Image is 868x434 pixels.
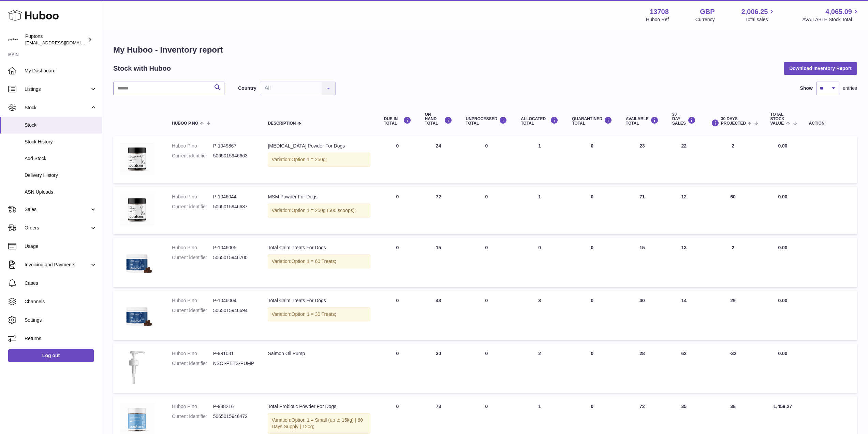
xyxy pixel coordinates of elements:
[843,85,857,92] span: entries
[213,297,254,304] dd: P-1046004
[268,403,370,410] div: Total Probiotic Powder For Dogs
[213,254,254,261] dd: 5065015946700
[774,404,792,409] span: 1,459.27
[268,143,370,149] div: [MEDICAL_DATA] Powder For Dogs
[721,117,746,126] span: 30 DAYS PROJECTED
[25,68,97,74] span: My Dashboard
[770,112,784,126] span: Total stock value
[120,244,154,279] img: product image
[172,194,213,200] dt: Huboo P no
[268,204,370,218] div: Variation:
[665,238,703,287] td: 13
[514,291,565,340] td: 3
[120,297,154,332] img: product image
[25,40,100,45] span: [EMAIL_ADDRESS][DOMAIN_NAME]
[238,85,256,92] label: Country
[172,297,213,304] dt: Huboo P no
[25,243,97,250] span: Usage
[213,350,254,357] dd: P-991031
[619,291,665,340] td: 40
[172,143,213,149] dt: Huboo P no
[25,172,97,179] span: Delivery History
[213,413,254,420] dd: 5065015946472
[425,112,452,126] div: ON HAND Total
[778,143,787,149] span: 0.00
[418,291,459,340] td: 43
[778,298,787,303] span: 0.00
[377,291,418,340] td: 0
[703,344,764,393] td: -32
[459,238,514,287] td: 0
[113,44,857,55] h1: My Huboo - Inventory report
[384,116,411,126] div: DUE IN TOTAL
[213,360,254,367] dd: NSOI-PETS-PUMP
[741,7,776,23] a: 2,006.25 Total sales
[809,121,850,126] div: Action
[25,155,97,162] span: Add Stock
[459,344,514,393] td: 0
[25,262,90,268] span: Invoicing and Payments
[650,7,669,16] strong: 13708
[459,136,514,183] td: 0
[172,153,213,159] dt: Current identifier
[271,417,363,429] span: Option 1 = Small (up to 15kg) | 60 Days Supply | 120g;
[778,351,787,356] span: 0.00
[172,350,213,357] dt: Huboo P no
[25,139,97,145] span: Stock History
[418,136,459,183] td: 24
[591,351,593,356] span: 0
[802,7,860,23] a: 4,065.09 AVAILABLE Stock Total
[213,194,254,200] dd: P-1046044
[172,244,213,251] dt: Huboo P no
[120,350,154,384] img: product image
[619,344,665,393] td: 28
[418,344,459,393] td: 30
[213,244,254,251] dd: P-1046005
[665,344,703,393] td: 62
[591,298,593,303] span: 0
[514,238,565,287] td: 0
[172,121,198,126] span: Huboo P no
[695,16,715,23] div: Currency
[802,16,860,23] span: AVAILABLE Stock Total
[292,311,336,317] span: Option 1 = 30 Treats;
[25,280,97,286] span: Cases
[418,238,459,287] td: 15
[521,116,558,126] div: ALLOCATED Total
[213,153,254,159] dd: 5065015946663
[619,187,665,234] td: 71
[172,360,213,367] dt: Current identifier
[213,204,254,210] dd: 5065015946687
[703,238,764,287] td: 2
[784,62,857,74] button: Download Inventory Report
[572,116,612,126] div: QUARANTINED Total
[25,225,90,231] span: Orders
[120,143,154,175] img: product image
[778,245,787,250] span: 0.00
[8,34,18,45] img: hello@puptons.com
[25,189,97,195] span: ASN Uploads
[626,116,659,126] div: AVAILABLE Total
[292,258,336,264] span: Option 1 = 60 Treats;
[466,116,507,126] div: UNPROCESSED Total
[268,307,370,321] div: Variation:
[800,85,813,92] label: Show
[459,187,514,234] td: 0
[268,254,370,268] div: Variation:
[703,291,764,340] td: 29
[665,187,703,234] td: 12
[459,291,514,340] td: 0
[377,238,418,287] td: 0
[778,194,787,199] span: 0.00
[213,403,254,410] dd: P-988216
[113,64,171,73] h2: Stock with Huboo
[377,187,418,234] td: 0
[665,291,703,340] td: 14
[120,194,154,226] img: product image
[514,187,565,234] td: 1
[700,7,715,16] strong: GBP
[268,153,370,167] div: Variation:
[292,157,327,162] span: Option 1 = 250g;
[665,136,703,183] td: 22
[25,33,87,46] div: Puptons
